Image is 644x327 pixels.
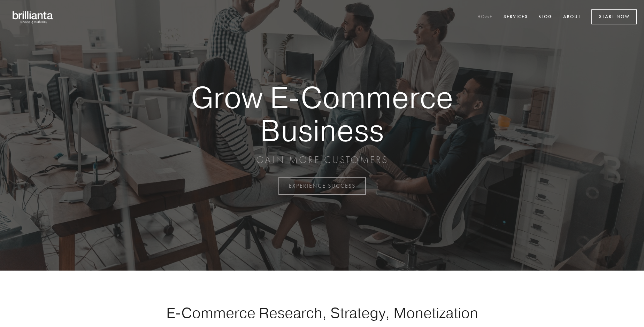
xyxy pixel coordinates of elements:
a: EXPERIENCE SUCCESS [278,177,366,195]
strong: Grow E-Commerce Business [167,81,477,147]
h1: E-Commerce Research, Strategy, Monetization [144,304,500,321]
a: Home [473,11,497,23]
a: Services [499,11,532,23]
p: GAIN MORE CUSTOMERS [167,154,477,166]
a: Start Now [591,9,637,24]
a: About [559,11,585,23]
a: Blog [534,11,557,23]
img: brillianta - research, strategy, marketing [7,7,59,27]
